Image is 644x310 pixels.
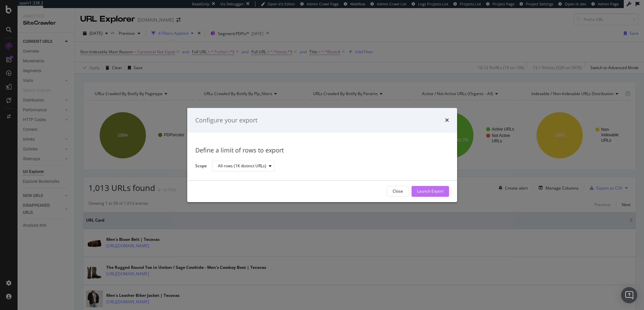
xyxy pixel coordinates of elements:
div: Configure your export [195,116,257,125]
div: Launch Export [417,189,444,194]
label: Scope [195,163,207,170]
button: Close [387,186,409,197]
div: Close [393,189,403,194]
div: Define a limit of rows to export [195,146,449,155]
button: Launch Export [412,186,449,197]
div: modal [187,108,457,202]
div: Open Intercom Messenger [621,287,637,303]
div: All rows (1K distinct URLs) [218,164,266,168]
div: times [445,116,449,125]
button: All rows (1K distinct URLs) [212,161,275,172]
